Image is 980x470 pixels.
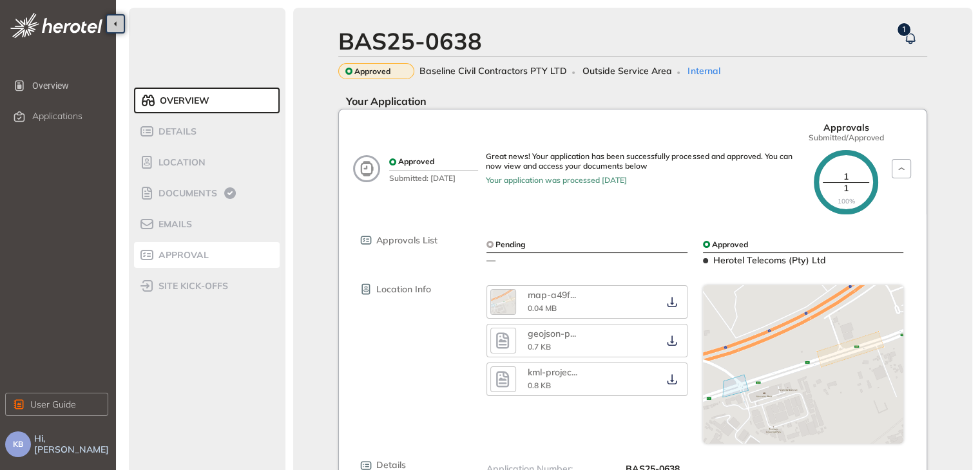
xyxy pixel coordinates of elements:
[528,367,579,378] div: kml-project-b96c66c9-55df-4a30-8fe9-9a43ce528266.kml
[486,176,804,185] div: Your application was processed [DATE]
[13,440,23,449] span: KB
[376,284,431,295] span: Location Info
[703,285,903,443] img: map-snapshot
[34,433,111,455] span: Hi, [PERSON_NAME]
[823,122,869,133] span: Approvals
[155,157,206,168] span: Location
[389,170,478,183] span: Submitted: [DATE]
[486,254,495,266] span: —
[486,152,804,171] div: Great news! Your application has been successfully processed and approved. You can now view and a...
[30,397,76,411] span: User Guide
[5,393,108,416] button: User Guide
[570,289,576,301] span: ...
[338,27,482,55] div: BAS25-0638
[713,254,826,266] span: Herotel Telecoms (Pty) Ltd
[838,198,855,205] span: 100%
[354,67,390,76] span: Approved
[155,250,209,261] span: Approval
[32,73,106,99] span: Overview
[528,328,579,339] div: geojson-project-c02abb29-422a-4e5f-946a-787ae1d89609.geojson
[687,66,720,77] span: Internal
[528,342,551,352] span: 0.7 KB
[582,66,672,77] span: Outside Service Area
[32,111,82,122] span: Applications
[528,366,572,378] span: kml-projec
[155,126,197,137] span: Details
[712,240,748,249] span: Approved
[528,381,551,390] span: 0.8 KB
[902,25,907,34] span: 1
[10,13,102,38] img: logo
[338,95,427,108] span: Your Application
[528,289,570,301] span: map-a49f
[419,66,567,77] span: Baseline Civil Contractors PTY LTD
[495,240,525,249] span: Pending
[898,23,910,36] sup: 1
[376,235,437,246] span: Approvals List
[155,219,192,230] span: Emails
[156,95,209,106] span: Overview
[398,157,434,166] span: Approved
[528,328,570,339] span: geojson-p
[572,366,577,378] span: ...
[528,290,579,301] div: map-a49f548c.png
[155,188,217,199] span: Documents
[570,328,576,339] span: ...
[155,281,228,292] span: site kick-offs
[809,133,884,142] span: Submitted/Approved
[5,431,31,457] button: KB
[528,303,557,313] span: 0.04 MB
